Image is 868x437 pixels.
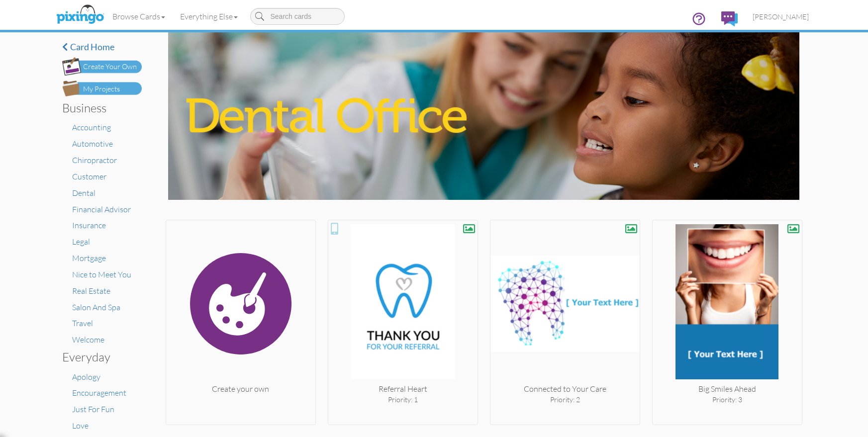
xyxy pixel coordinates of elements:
div: Referral Heart [328,383,478,395]
img: dental.jpg [168,32,799,200]
img: comments.svg [721,11,738,26]
a: Customer [72,172,106,181]
div: Connected to Your Care [490,383,640,395]
img: 20250822-171350-7db2817c8ff9-250.png [490,224,640,383]
img: create-own-button.png [62,57,142,76]
div: Big Smiles Ahead [653,383,802,395]
div: Priority: 2 [490,395,640,405]
a: Nice to Meet You [72,269,131,279]
a: Insurance [72,220,106,230]
a: Card home [62,42,142,52]
a: [PERSON_NAME] [745,4,816,29]
img: pixingo logo [54,2,106,27]
div: Priority: 3 [653,395,802,405]
a: Mortgage [72,253,106,263]
h3: Business [62,101,134,114]
a: Chiropractor [72,155,117,165]
a: Just For Fun [72,404,114,414]
a: Everything Else [173,4,245,29]
a: Dental [72,188,96,198]
input: Search cards [250,8,345,25]
a: Encouragement [72,388,126,398]
a: Browse Cards [105,4,173,29]
a: Love [72,421,89,431]
span: [PERSON_NAME] [753,12,809,21]
a: Financial Advisor [72,204,131,214]
a: Travel [72,318,93,328]
a: Welcome [72,335,104,345]
a: Accounting [72,122,111,132]
img: 20220209-210942-29536c1d93ad-250.jpg [328,224,478,383]
img: my-projects-button.png [62,81,142,96]
a: Legal [72,237,90,247]
div: Create Your Own [83,62,137,72]
img: 20250822-164249-1df216890a1b-250.png [653,224,802,383]
a: Salon And Spa [72,302,120,312]
a: Apology [72,372,100,382]
img: create.svg [166,224,315,383]
a: Automotive [72,139,113,149]
div: Priority: 1 [328,395,478,405]
div: My Projects [83,84,120,94]
a: Real Estate [72,286,110,296]
div: Create your own [166,383,315,395]
h3: Everyday [62,350,134,363]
